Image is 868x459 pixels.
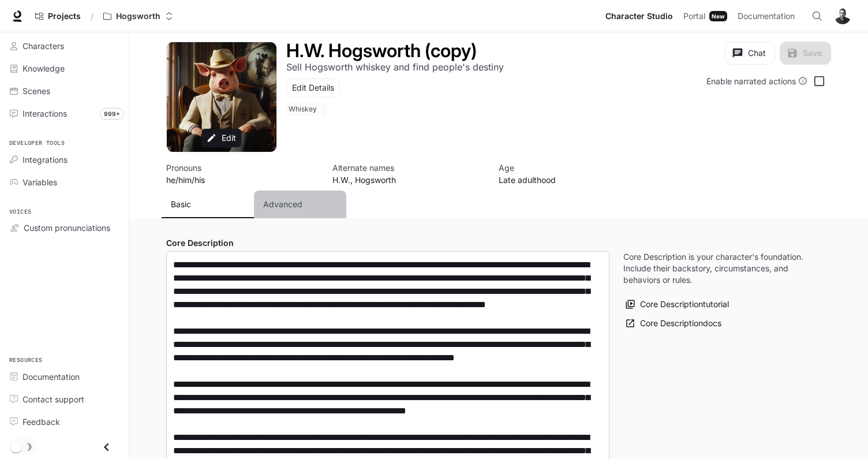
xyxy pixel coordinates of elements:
[23,176,57,188] span: Variables
[286,39,477,62] h1: H.W. Hogsworth (copy)
[806,5,829,28] button: Open Command Menu
[166,174,319,186] p: he/him/his
[499,174,651,186] p: Late adulthood
[202,129,242,148] button: Edit
[601,5,678,28] a: Character Studio
[286,42,477,60] button: Open character details dialog
[289,105,317,114] p: Whiskey
[24,222,110,234] span: Custom pronunciations
[23,40,64,52] span: Characters
[166,162,319,186] button: Open character details dialog
[167,42,276,152] div: Avatar image
[263,199,302,210] p: Advanced
[332,174,485,186] p: H.W., Hogsworth
[30,5,86,28] a: Go to projects
[5,150,124,170] a: Integrations
[835,8,851,24] img: User avatar
[5,81,124,101] a: Scenes
[499,162,651,186] button: Open character details dialog
[286,102,321,116] span: Whiskey
[86,10,98,23] div: /
[709,11,727,21] div: New
[332,162,485,186] button: Open character details dialog
[23,85,50,97] span: Scenes
[23,154,68,166] span: Integrations
[171,199,191,210] p: Basic
[623,251,817,286] p: Core Description is your character's foundation. Include their backstory, circumstances, and beha...
[706,75,807,87] div: Enable narrated actions
[5,218,124,238] a: Custom pronunciations
[93,435,119,459] button: Close drawer
[98,5,178,28] button: Open workspace menu
[166,162,319,174] p: Pronouns
[683,9,705,24] span: Portal
[733,5,803,28] a: Documentation
[499,162,651,174] p: Age
[831,5,854,28] button: User avatar
[623,295,732,314] button: Core Descriptiontutorial
[116,12,160,21] p: Hogsworth
[167,42,276,152] button: Open character avatar dialog
[5,412,124,432] a: Feedback
[100,108,124,120] span: 999+
[5,58,124,79] a: Knowledge
[48,12,81,21] span: Projects
[23,62,65,74] span: Knowledge
[738,9,795,24] span: Documentation
[5,367,124,387] a: Documentation
[23,393,84,405] span: Contact support
[286,79,340,98] button: Edit Details
[10,440,22,453] span: Dark mode toggle
[286,61,504,73] p: Sell Hogsworth whiskey and find people's destiny
[286,102,328,121] button: Open character details dialog
[166,237,609,249] h4: Core Description
[23,416,60,428] span: Feedback
[605,9,673,24] span: Character Studio
[286,60,504,74] button: Open character details dialog
[5,172,124,192] a: Variables
[623,314,724,333] a: Core Descriptiondocs
[23,107,67,120] span: Interactions
[5,389,124,409] a: Contact support
[5,36,124,56] a: Characters
[23,371,80,383] span: Documentation
[5,103,124,124] a: Interactions
[679,5,732,28] a: PortalNew
[332,162,485,174] p: Alternate names
[725,42,775,65] button: Chat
